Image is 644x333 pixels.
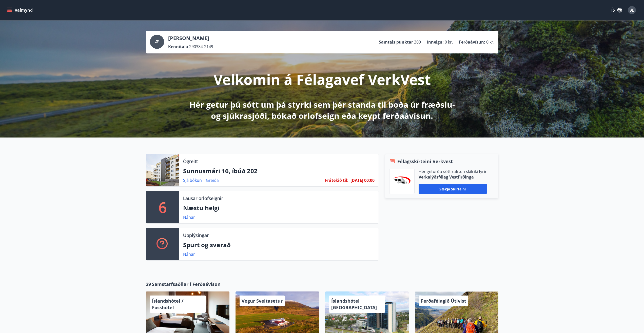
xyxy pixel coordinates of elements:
span: Félagsskírteini Verkvest [397,158,453,165]
a: Nánar [183,214,195,220]
p: Hér geturðu sótt rafræn skilríki fyrir [419,169,487,174]
a: Nánar [183,251,195,257]
span: 290384-2149 [189,44,213,49]
span: 0 kr. [486,39,494,45]
p: Inneign : [427,39,444,45]
p: Hér getur þú sótt um þá styrki sem þér standa til boða úr fræðslu- og sjúkrasjóði, bókað orlofsei... [188,99,456,121]
a: Greiða [206,178,219,183]
button: ÍS [609,6,625,15]
p: Næstu helgi [183,204,375,212]
button: Sækja skírteini [419,184,487,194]
p: Sunnusmári 16, íbúð 202 [183,167,375,175]
span: Samstarfsaðilar í Ferðaávísun [152,281,221,287]
p: Lausar orlofseignir [183,195,223,202]
p: Samtals punktar [379,39,413,45]
span: Vogur Sveitasetur [242,298,283,304]
p: [PERSON_NAME] [168,35,213,42]
p: Verkalýðsfélag Vestfirðinga [419,174,487,180]
p: Ferðaávísun : [459,39,485,45]
span: Æ [630,7,634,13]
span: Íslandshótel [GEOGRAPHIC_DATA] [331,298,377,310]
a: Sjá bókun [183,178,202,183]
button: menu [6,6,35,15]
p: Spurt og svarað [183,241,375,249]
span: 300 [414,39,421,45]
span: Æ [155,39,159,45]
span: 29 [146,281,151,287]
p: Velkomin á Félagavef VerkVest [213,70,431,89]
span: Frátekið til : [325,178,348,183]
span: Ferðafélagið Útivist [421,298,466,304]
span: 0 kr. [445,39,453,45]
p: Kennitala [168,44,188,49]
p: Ógreitt [183,158,198,165]
button: Æ [626,4,638,16]
p: 6 [159,198,167,217]
span: Íslandshótel / Fosshótel [152,298,183,310]
p: Upplýsingar [183,232,209,239]
span: [DATE] 00:00 [350,178,375,183]
img: jihgzMk4dcgjRAW2aMgpbAqQEG7LZi0j9dOLAUvz.png [393,177,411,186]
